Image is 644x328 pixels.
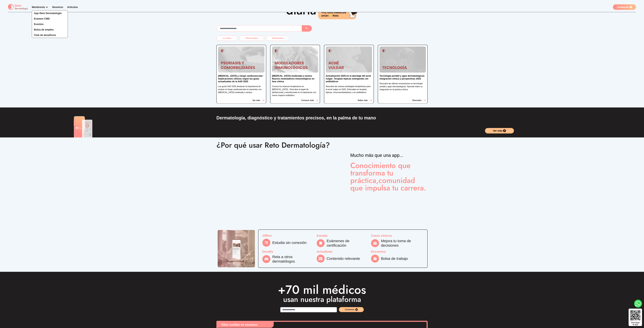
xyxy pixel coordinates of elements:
[34,28,54,31] span: Bolsa de empleo
[216,296,428,303] p: usan nuestra plataforma
[216,153,338,222] iframe: YouTube Video
[380,47,426,73] img: Tecnología portátil y apps dermatológicas: integración clínica y perspectivas 2025
[272,85,318,97] p: Conoce los avances terapéuticos en [MEDICAL_DATA] . Descubre el papel de lebrikizumab y nemolizum...
[8,4,28,10] img: logo Reto dermatología
[301,99,314,102] p: Conocer más
[34,23,44,25] span: Eventos
[380,75,426,82] a: Tecnología portátil y apps dermatológicas: integración clínica y perspectivas 2025
[32,10,68,16] a: App Reto Dermatología
[272,255,315,264] p: Reta a otros dermatólogos
[216,284,428,296] h2: +70 mil médicos
[326,75,372,85] a: Actualización 2025 en el abordaje del acné vulgar: Terapias tópicas emergentes sin antibióticos
[317,234,369,238] p: Estudia
[326,47,372,73] img: Actualización 2025 en el abordaje del acné vulgar: Terapias tópicas emergentes sin antibióticos
[350,153,428,158] p: Mucho más que una app...
[327,239,369,248] p: Exámenes de certificación
[67,6,78,8] a: Artículos
[34,17,50,20] span: Examen CMD
[380,75,426,80] p: Tecnología portátil y apps dermatológicas: integración clínica y perspectivas 2025
[239,36,264,41] button: Patrocinados
[345,308,354,311] span: Comienza
[634,300,642,308] a: whatsapp button
[301,99,318,102] button: Conocer más
[216,36,237,41] button: Lo nuevo
[262,250,315,254] p: Desafía
[358,99,368,102] p: Saber más
[381,239,423,248] p: Mejora tu toma de decisiones
[34,12,61,15] span: App Reto Dermatología
[326,75,372,83] p: Actualización 2025 en el abordaje del acné vulgar: Terapias tópicas emergentes sin antibióticos
[32,16,68,21] a: Examen CMD
[71,115,96,137] img: trezetse
[485,128,514,133] a: Ver más
[380,82,426,91] p: Descubre las últimas innovaciones en tecnología portátil y apps dermatológicas. Aprende sobre su ...
[272,47,318,73] img: Dermatitis atópica moderada a severa: Nuevos moduladores inmunológicos en fase clínica
[272,75,318,83] p: [MEDICAL_DATA] moderada a severa: Nuevos moduladores inmunológicos en fase clínica
[613,4,636,10] a: Comienza
[631,322,640,326] div: Descarga la app
[218,47,264,73] img: Psoriasis y riesgo cardiovascular: Implicaciones clínicas según las guías actualizadas de la AAD ...
[253,99,260,102] p: Ver más
[262,234,315,238] p: Offline
[218,230,255,267] img: Reto Derma Features
[327,256,360,261] p: Contenido relevante
[350,162,428,192] p: comunidad que impulsa tu carrera.
[412,99,422,102] p: Descubre
[412,99,426,102] button: Descubre
[272,240,306,245] p: Estudia sin conexión
[350,160,410,186] span: Conocimiento que transforma tu práctica,
[34,34,56,36] span: Club de beneficios
[52,6,63,8] a: Nosotros
[216,115,428,120] h2: Dermatología, diagnóstico y tratamientos precisos, en la palma de tu mano
[218,75,264,85] a: [MEDICAL_DATA] y riesgo cardiovascular: Implicaciones clínicas según las guías actualizadas de la...
[32,21,68,27] a: Eventos
[371,250,423,254] p: Encuentra
[339,307,364,312] button: Comienza
[253,99,264,102] button: Ver más
[317,250,369,254] p: Actualízate
[266,36,289,41] button: Destacados
[32,27,68,32] a: Bolsa de empleo
[32,32,68,38] a: Club de beneficios
[493,129,503,132] span: Ver más
[358,99,372,102] button: Saber más
[326,85,372,94] p: Descubre las nuevas estrategias terapéuticas para el acné vulgar en 2025. Enfocadas en terapias t...
[217,322,274,328] p: Ellos confían en nosotros
[272,75,318,85] a: [MEDICAL_DATA] moderada a severa: Nuevos moduladores inmunológicos en fase clínica
[218,75,264,83] p: [MEDICAL_DATA] y riesgo cardiovascular: Implicaciones clínicas según las guías actualizadas de la...
[32,5,48,9] div: Membresía
[218,85,264,94] p: Las guías AAD 2025 destacan la importancia de evaluar el riesgo cardiovascular en pacientes con [...
[371,234,423,238] p: Casos clínicos
[381,256,408,261] p: Bolsa de trabajo
[216,137,428,153] h2: ¿Por qué usar Reto Dermatología?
